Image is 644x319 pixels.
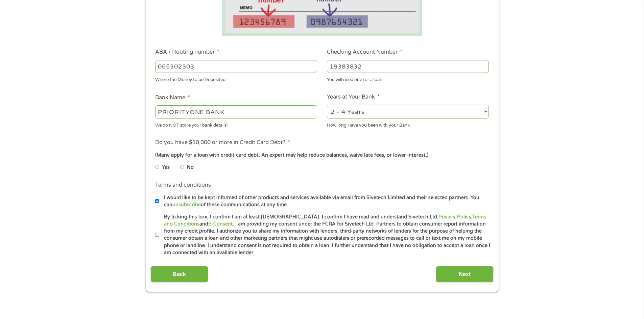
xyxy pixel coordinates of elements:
label: I would like to be kept informed of other products and services available via email from Sivetech... [159,194,491,209]
input: Back [150,266,208,283]
div: How long Have you been with your Bank [327,119,489,129]
label: Do you have $10,000 or more in Credit Card Debt? [155,139,290,146]
label: Terms and conditions [155,182,211,189]
label: Bank Name [155,94,190,101]
input: 345634636 [327,60,489,73]
a: Privacy Policy [438,214,471,220]
div: You will need one for a loan. [327,74,489,83]
a: unsubscribe [172,202,201,208]
input: 263177916 [155,60,317,73]
label: ABA / Routing number [155,49,219,56]
label: No [187,164,194,171]
label: Checking Account Number [327,49,402,56]
input: Next [436,266,494,283]
a: E-Consent [208,221,233,227]
label: Years at Your Bank [327,94,380,101]
div: We do NOT store your bank details! [155,119,317,129]
a: Terms and Conditions [164,214,486,227]
label: By ticking this box, I confirm I am at least [DEMOGRAPHIC_DATA]. I confirm I have read and unders... [159,213,491,257]
div: (Many apply for a loan with credit card debt. An expert may help reduce balances, waive late fees... [155,152,488,159]
label: Yes [162,164,170,171]
div: Where the Money to be Deposited [155,74,317,83]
